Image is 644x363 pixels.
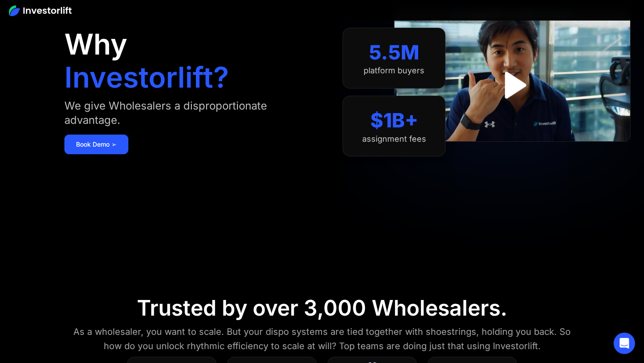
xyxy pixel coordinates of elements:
h1: Investorlift? [64,63,229,92]
div: assignment fees [362,134,426,144]
a: Book Demo ➢ [64,135,128,154]
div: 5.5M [369,41,419,64]
a: open lightbox [492,65,532,105]
iframe: Customer reviews powered by Trustpilot [445,146,580,157]
div: As a wholesaler, you want to scale. But your dispo systems are tied together with shoestrings, ho... [64,325,580,353]
h1: Why [64,30,127,59]
div: $1B+ [370,109,418,132]
div: We give Wholesalers a disproportionate advantage. [64,99,293,127]
div: Trusted by over 3,000 Wholesalers. [137,295,507,321]
div: platform buyers [364,66,424,76]
div: Open Intercom Messenger [614,333,635,354]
